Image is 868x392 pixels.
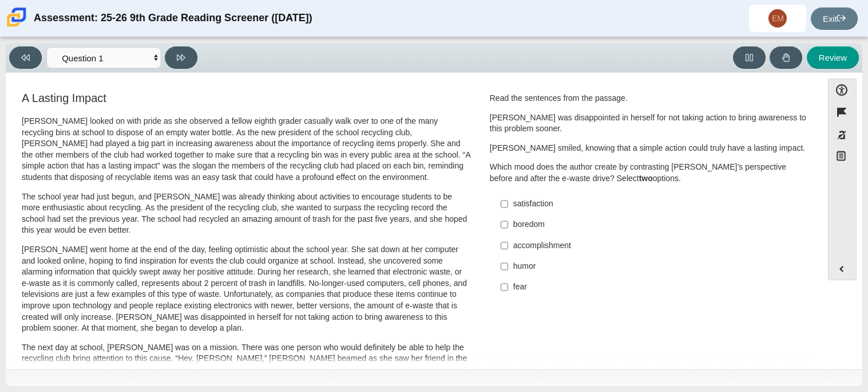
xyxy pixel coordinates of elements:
[22,92,471,104] h3: A Lasting Impact
[829,258,856,280] button: Expand menu. Displays the button labels.
[22,191,471,236] p: The school year had just begun, and [PERSON_NAME] was already thinking about activities to encour...
[34,5,312,32] div: Assessment: 25-26 9th Grade Reading Screener ([DATE])
[772,14,784,22] span: EM
[513,219,802,230] div: boredom
[11,79,817,364] div: Assessment items
[639,173,653,183] b: two
[513,281,802,293] div: fear
[828,79,857,101] button: Open Accessibility Menu
[828,146,857,170] button: Notepad
[828,124,857,146] button: Toggle response masking
[5,5,29,29] img: Carmen School of Science & Technology
[513,198,802,210] div: satisfaction
[513,240,802,252] div: accomplishment
[22,116,471,183] p: [PERSON_NAME] looked on with pride as she observed a fellow eighth grader casually walk over to o...
[811,7,858,30] a: Exit
[770,46,802,69] button: Raise Your Hand
[807,46,859,69] button: Review
[22,244,471,334] p: [PERSON_NAME] went home at the end of the day, feeling optimistic about the school year. She sat ...
[513,261,802,272] div: humor
[490,112,808,135] p: [PERSON_NAME] was disappointed in herself for not taking action to bring awareness to this proble...
[5,21,29,31] a: Carmen School of Science & Technology
[490,143,808,154] p: [PERSON_NAME] smiled, knowing that a simple action could truly have a lasting impact.
[490,93,808,104] p: Read the sentences from the passage.
[828,101,857,123] button: Flag item
[490,162,808,184] p: Which mood does the author create by contrasting [PERSON_NAME]’s perspective before and after the...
